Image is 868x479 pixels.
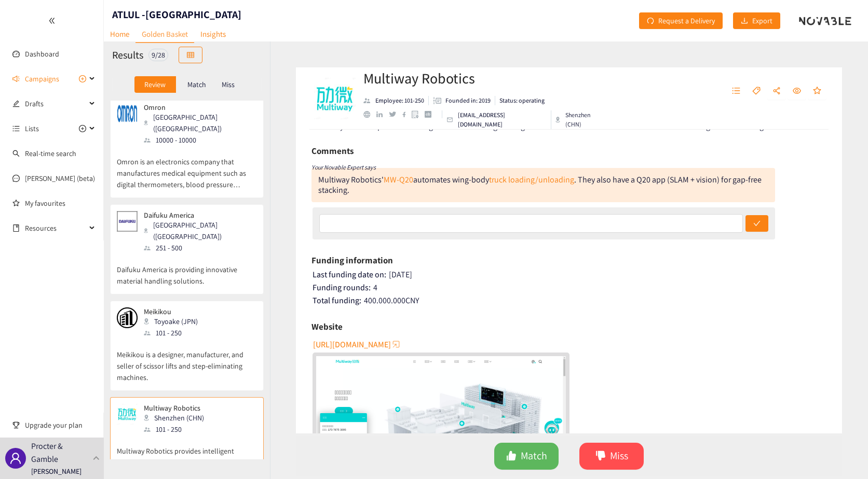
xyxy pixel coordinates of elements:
h2: Results [112,48,143,62]
span: Export [752,15,772,26]
span: download [741,17,748,25]
button: check [745,215,768,232]
a: [PERSON_NAME] (beta) [25,174,95,183]
button: [URL][DOMAIN_NAME] [313,336,401,353]
a: twitter [389,111,402,117]
span: Campaigns [25,68,59,89]
span: check [753,220,761,228]
span: like [506,450,517,462]
div: Shenzhen (CHN) [555,110,606,129]
span: edit [12,100,20,107]
button: star [808,83,826,100]
h1: ATLUL -[GEOGRAPHIC_DATA] [112,7,241,22]
span: user [9,452,22,464]
button: unordered-list [727,83,745,100]
span: Upgrade your plan [25,415,96,435]
div: 10000 - 10000 [144,134,256,146]
iframe: Chat Widget [699,367,868,479]
span: book [12,224,20,232]
p: [PERSON_NAME] [31,466,82,477]
li: Employees [363,96,429,105]
p: Daifuku America [144,211,250,219]
div: [GEOGRAPHIC_DATA] ([GEOGRAPHIC_DATA]) [144,111,256,134]
span: table [187,51,194,60]
span: tag [752,87,761,96]
a: linkedin [376,111,389,118]
span: plus-circle [79,75,86,82]
span: Last funding date on: [313,269,386,280]
a: Real-time search [25,149,76,158]
a: Insights [194,26,232,42]
a: website [363,111,376,118]
span: Resources [25,218,86,238]
p: Employee: 101-250 [375,96,424,105]
p: Review [144,80,166,89]
span: Miss [610,448,628,464]
img: Company Logo [314,78,356,119]
p: Miss [222,80,235,89]
a: facebook [402,111,412,117]
button: share-alt [767,83,786,100]
img: Snapshot of the company's website [117,404,138,425]
a: Dashboard [25,49,59,59]
span: double-left [48,17,56,24]
a: Golden Basket [135,26,194,43]
span: sound [12,75,20,82]
span: dislike [595,450,606,462]
a: crunchbase [425,111,438,118]
div: 101 - 250 [144,327,204,339]
img: Snapshot of the company's website [117,211,138,232]
span: [URL][DOMAIN_NAME] [313,338,391,351]
p: Omron [144,103,250,111]
span: trophy [12,421,20,429]
span: Drafts [25,93,86,114]
button: table [179,47,202,63]
button: likeMatch [494,443,559,470]
button: dislikeMiss [579,443,644,470]
h2: Multiway Robotics [363,68,606,89]
div: Shenzhen (CHN) [144,412,210,424]
button: eye [788,83,806,100]
i: Your Novable Expert says [311,163,376,171]
p: [EMAIL_ADDRESS][DOMAIN_NAME] [458,110,546,129]
span: redo [647,17,654,25]
span: eye [793,87,801,96]
p: Procter & Gamble [31,440,89,466]
div: 251 - 500 [144,242,256,253]
img: Snapshot of the company's website [117,103,138,124]
a: google maps [412,110,425,118]
p: Match [187,80,206,89]
p: Meikikou is a designer, manufacturer, and seller of scissor lifts and step-eliminating machines. [117,339,257,383]
span: Match [521,448,547,464]
div: [DATE] [313,270,827,280]
a: MW-Q20 [384,174,413,185]
div: 4 [313,283,827,293]
span: star [813,87,821,96]
h6: Funding information [311,252,393,268]
div: 9 / 28 [148,49,168,61]
p: Multiway Robotics [144,404,204,412]
p: Omron is an electronics company that manufactures medical equipment such as digital thermometers,... [117,146,257,190]
div: [GEOGRAPHIC_DATA] ([GEOGRAPHIC_DATA]) [144,219,256,242]
div: 400.000.000 CNY [313,295,827,306]
li: Status [495,96,545,105]
span: Funding rounds: [313,282,371,293]
span: unordered-list [732,87,740,96]
span: plus-circle [79,125,86,132]
h6: Comments [311,143,354,159]
span: share-alt [772,87,781,96]
p: Meikikou [144,307,198,316]
span: Total funding: [313,295,361,306]
img: Snapshot of the company's website [117,307,138,328]
span: unordered-list [12,125,20,132]
p: Founded in: 2019 [445,96,491,105]
button: tag [747,83,766,100]
div: 101 - 250 [144,424,210,435]
span: Lists [25,118,39,139]
a: Home [104,26,135,42]
li: Founded in year [429,96,495,105]
div: Multiway Robotics' automates wing-body . They also have a Q20 app (SLAM + vision) for gap-free st... [318,174,762,195]
p: Daifuku America is providing innovative material handling solutions. [117,253,257,287]
button: downloadExport [733,12,780,29]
